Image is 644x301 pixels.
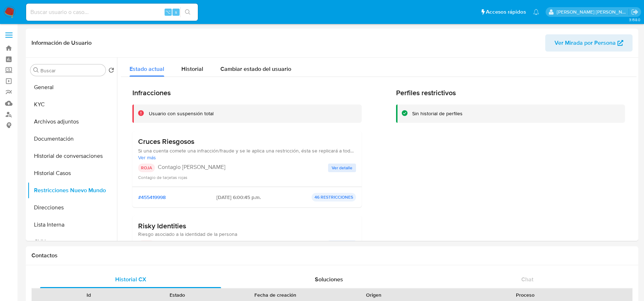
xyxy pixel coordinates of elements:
button: Archivos adjuntos [28,113,117,130]
button: Restricciones Nuevo Mundo [28,182,117,199]
div: Estado [138,291,216,298]
button: Documentación [28,130,117,147]
span: Chat [521,275,533,283]
span: Accesos rápidos [486,8,526,16]
button: Lista Interna [28,216,117,233]
div: Fecha de creación [226,291,325,298]
button: Buscar [33,67,39,73]
button: KYC [28,96,117,113]
button: General [28,79,117,96]
button: Volver al orden por defecto [108,67,114,75]
span: ⌥ [165,9,171,15]
input: Buscar [40,67,103,74]
h1: Información de Usuario [31,39,92,47]
button: CVU [28,233,117,251]
div: Proceso [423,291,627,298]
span: Soluciones [315,275,343,283]
p: magali.barcan@mercadolibre.com [557,9,629,15]
button: search-icon [180,7,195,17]
button: Direcciones [28,199,117,216]
a: Salir [631,8,639,16]
button: Historial de conversaciones [28,147,117,165]
span: Ver Mirada por Persona [555,34,616,52]
div: Id [49,291,128,298]
div: Origen [335,291,413,298]
button: Historial Casos [28,165,117,182]
h1: Contactos [31,252,633,259]
span: s [175,9,177,15]
button: Ver Mirada por Persona [545,34,633,52]
span: Historial CX [115,275,146,283]
input: Buscar usuario o caso... [26,8,198,17]
a: Notificaciones [533,9,539,15]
